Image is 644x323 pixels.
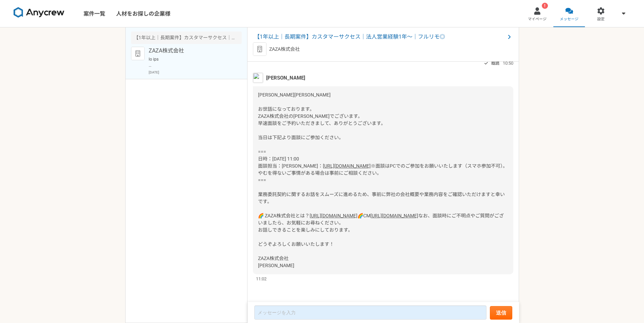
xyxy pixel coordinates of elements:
[253,42,266,56] img: default_org_logo-42cde973f59100197ec2c8e796e4974ac8490bb5b08a0eb061ff975e4574aa76.png
[560,17,578,22] span: メッセージ
[149,47,233,55] p: ZAZA株式会社
[357,213,370,218] span: 🌈CM
[254,33,505,41] span: 【1年以上｜長期案件】カスタマーサクセス｜法人営業経験1年〜｜フルリモ◎
[258,163,508,218] span: ※面談はPCでのご参加をお願いいたします（スマホ参加不可）。やむを得ないご事情がある場合は事前にご相談ください。 === 業務委託契約に関するお話をスムーズに進めるため、事前に弊社の会社概要や業...
[258,92,386,169] span: [PERSON_NAME][PERSON_NAME] お世話になっております。 ZAZA株式会社の[PERSON_NAME]でございます。 早速面談をご予約いただきまして、ありがとうございます。...
[310,213,357,218] a: [URL][DOMAIN_NAME]
[503,60,513,66] span: 10:50
[149,70,242,75] p: [DATE]
[131,47,145,60] img: default_org_logo-42cde973f59100197ec2c8e796e4974ac8490bb5b08a0eb061ff975e4574aa76.png
[323,163,371,169] a: [URL][DOMAIN_NAME]
[542,3,548,9] div: !
[256,276,266,282] span: 11:02
[14,7,65,18] img: 8DqYSo04kwAAAAASUVORK5CYII=
[490,306,512,320] button: 送信
[258,213,504,268] span: なお、面談時にご不明点やご質問がございましたら、お気軽にお尋ねください。 お話しできることを楽しみにしております。 どうぞよろしくお願いいたします！ ZAZA株式会社 [PERSON_NAME]
[491,59,499,67] span: 既読
[528,17,547,22] span: マイページ
[597,17,605,22] span: 設定
[253,73,263,83] img: unnamed.png
[149,56,233,68] p: lo ips dolorsitame。 CONSecteturadipis。 elitseddoeiusmo、temporinci。 utlaboreetdolorem。 === al：4621...
[266,74,305,82] span: [PERSON_NAME]
[269,46,300,53] p: ZAZA株式会社
[131,31,242,44] div: 【1年以上｜長期案件】カスタマーサクセス｜法人営業経験1年〜｜フルリモ◎
[370,213,418,218] a: [URL][DOMAIN_NAME]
